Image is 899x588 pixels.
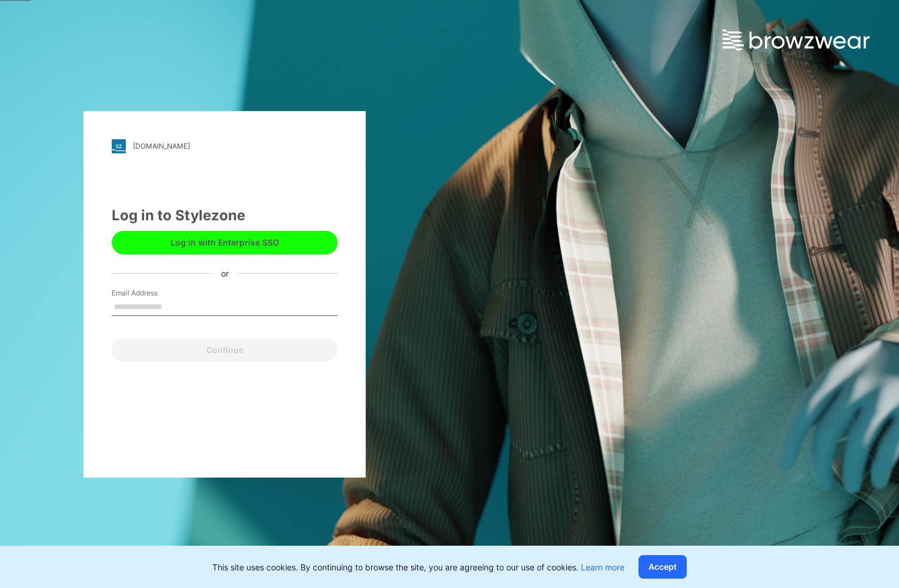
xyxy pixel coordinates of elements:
[112,205,337,226] div: Log in to Stylezone
[212,267,238,280] div: or
[112,139,126,153] img: stylezone-logo.562084cfcfab977791bfbf7441f1a819.svg
[639,555,687,579] button: Accept
[723,29,870,51] img: browzwear-logo.e42bd6dac1945053ebaf764b6aa21510.svg
[112,139,337,153] a: [DOMAIN_NAME]
[112,288,194,298] label: Email Address
[581,562,624,572] a: Learn more
[212,561,624,573] p: This site uses cookies. By continuing to browse the site, you are agreeing to our use of cookies.
[133,142,190,150] div: [DOMAIN_NAME]
[112,231,337,254] button: Log in with Enterprise SSO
